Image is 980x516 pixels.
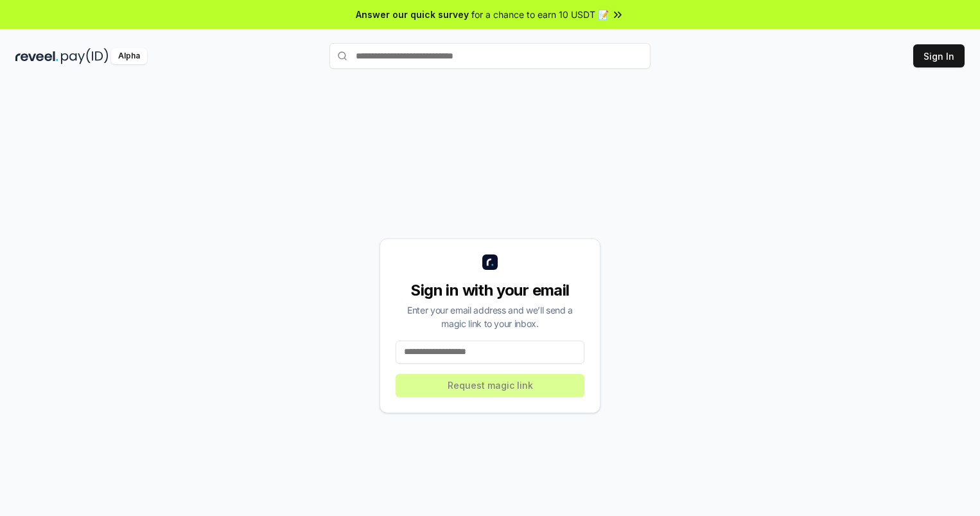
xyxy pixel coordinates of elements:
div: Alpha [111,48,147,64]
span: Answer our quick survey [356,8,469,21]
img: reveel_dark [15,48,58,64]
img: logo_small [482,254,498,270]
span: for a chance to earn 10 USDT 📝 [471,8,609,21]
div: Sign in with your email [396,280,584,301]
button: Sign In [913,44,965,67]
img: pay_id [61,48,109,64]
div: Enter your email address and we’ll send a magic link to your inbox. [396,303,584,330]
